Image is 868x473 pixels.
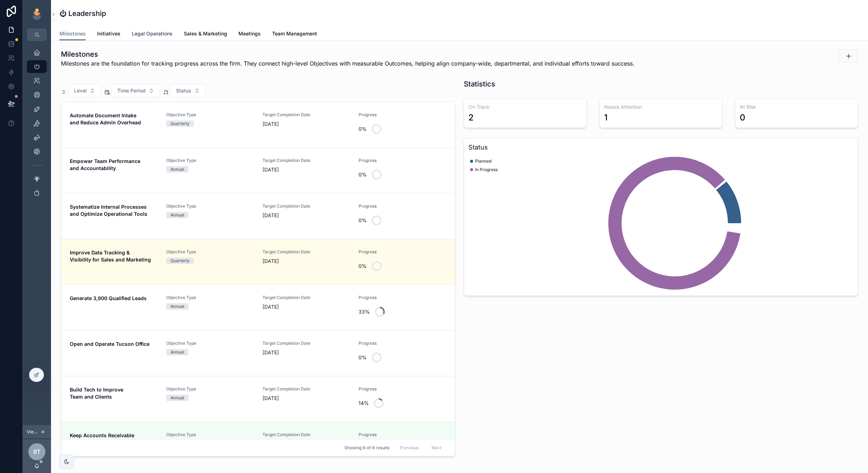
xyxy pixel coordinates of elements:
[359,386,446,392] span: Progress
[60,30,86,37] span: Milestones
[33,447,40,456] span: BT
[359,432,446,438] span: Progress
[27,429,39,435] span: Viewing as [PERSON_NAME]
[166,158,254,163] span: Objective Type
[604,112,608,123] div: 1
[359,295,446,300] span: Progress
[70,295,147,301] strong: Generate 3,900 Qualified Leads
[272,27,317,41] a: Team Management
[70,204,148,217] strong: Systematize Internal Processes and Optimize Operational Tools
[61,147,455,193] a: Empower Team Performance and AccountabilityObjective TypeAnnualTarget Completion Date[DATE]Progre...
[60,9,106,18] h1: ⏻ Leadership
[263,395,279,402] p: [DATE]
[468,112,474,123] div: 2
[263,158,350,163] span: Target Completion Date
[70,432,139,445] strong: Keep Accounts Receivable below 10% of Total Revenue
[263,166,279,173] p: [DATE]
[61,239,455,285] a: Improve Data Tracking & Visibility for Sales and MarketingObjective TypeQuarterlyTarget Completio...
[70,158,142,171] strong: Empower Team Performance and Accountability
[263,340,350,346] span: Target Completion Date
[170,258,190,264] div: Quarterly
[166,112,254,118] span: Objective Type
[68,84,101,97] button: Select Button
[359,259,367,273] div: 0%
[61,49,635,59] h1: Milestones
[132,30,173,37] span: Legal Operations
[170,84,206,97] button: Select Button
[238,27,261,41] a: Meetings
[263,303,279,310] p: [DATE]
[272,30,317,37] span: Team Management
[468,142,853,152] h3: Status
[61,59,635,68] span: Milestones are the foundation for tracking progress across the firm. They connect high-level Obje...
[468,155,853,291] div: chart
[263,295,350,300] span: Target Completion Date
[70,112,141,125] strong: Automate Document Intake and Reduce Admin Overhead
[263,258,279,265] p: [DATE]
[170,349,184,355] div: Annual
[97,27,120,41] a: Initiatives
[359,350,367,365] div: 0%
[74,87,87,94] span: Level
[170,303,184,310] div: Annual
[132,27,173,41] a: Legal Operations
[740,103,853,111] h3: At Risk
[166,432,254,438] span: Objective Type
[359,122,367,136] div: 0%
[166,249,254,255] span: Objective Type
[359,112,446,118] span: Progress
[70,341,150,347] strong: Open and Operate Tucson Office
[263,349,279,356] p: [DATE]
[70,387,125,400] strong: Build Tech to Improve Team and Clients
[359,168,367,182] div: 0%
[238,30,261,37] span: Meetings
[359,305,370,319] div: 33%
[61,422,455,467] a: Keep Accounts Receivable below 10% of Total RevenueObjective TypeAnnualTarget Completion Date[DAT...
[604,103,718,111] h3: Needs Attention
[263,212,279,219] p: [DATE]
[263,432,350,438] span: Target Completion Date
[359,213,367,227] div: 0%
[263,203,350,209] span: Target Completion Date
[359,249,446,255] span: Progress
[184,30,227,37] span: Sales & Marketing
[61,285,455,330] a: Generate 3,900 Qualified LeadsObjective TypeAnnualTarget Completion Date[DATE]Progress33%
[468,103,582,111] h3: On Track
[740,112,745,123] div: 0
[61,376,455,422] a: Build Tech to Improve Team and ClientsObjective TypeAnnualTarget Completion Date[DATE]Progress14%
[176,87,191,94] span: Status
[166,203,254,209] span: Objective Type
[117,87,146,94] span: Time Period
[70,249,151,263] strong: Improve Data Tracking & Visibility for Sales and Marketing
[170,395,184,401] div: Annual
[170,212,184,218] div: Annual
[263,386,350,392] span: Target Completion Date
[263,120,279,128] p: [DATE]
[166,340,254,346] span: Objective Type
[263,112,350,118] span: Target Completion Date
[97,30,120,37] span: Initiatives
[359,158,446,163] span: Progress
[359,340,446,346] span: Progress
[475,158,491,164] span: Planned
[61,330,455,376] a: Open and Operate Tucson OfficeObjective TypeAnnualTarget Completion Date[DATE]Progress0%
[61,193,455,239] a: Systematize Internal Processes and Optimize Operational ToolsObjective TypeAnnualTarget Completio...
[184,27,227,41] a: Sales & Marketing
[344,445,389,451] span: Showing 9 of 9 results
[61,102,455,147] a: Automate Document Intake and Reduce Admin OverheadObjective TypeQuarterlyTarget Completion Date[D...
[475,167,498,173] span: In Progress
[464,79,495,89] h1: Statistics
[166,386,254,392] span: Objective Type
[359,203,446,209] span: Progress
[170,166,184,173] div: Annual
[31,9,43,20] img: App logo
[60,27,86,41] a: Milestones
[263,249,350,255] span: Target Completion Date
[23,41,51,208] div: scrollable content
[166,295,254,300] span: Objective Type
[170,120,190,127] div: Quarterly
[359,396,369,410] div: 14%
[111,84,160,97] button: Select Button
